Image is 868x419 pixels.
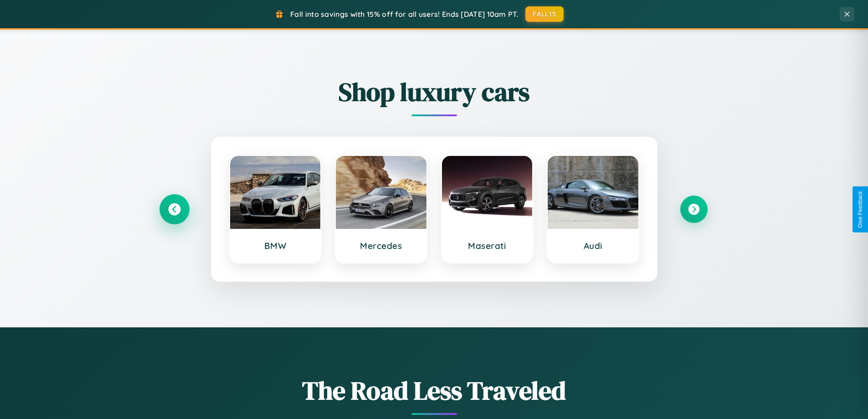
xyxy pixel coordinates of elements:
[161,373,708,408] h1: The Road Less Traveled
[345,240,417,251] h3: Mercedes
[557,240,629,251] h3: Audi
[239,240,312,251] h3: BMW
[290,10,519,19] span: Fall into savings with 15% off for all users! Ends [DATE] 10am PT.
[857,191,863,228] div: Give Feedback
[161,74,708,109] h2: Shop luxury cars
[525,6,564,22] button: FALL15
[451,240,524,251] h3: Maserati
